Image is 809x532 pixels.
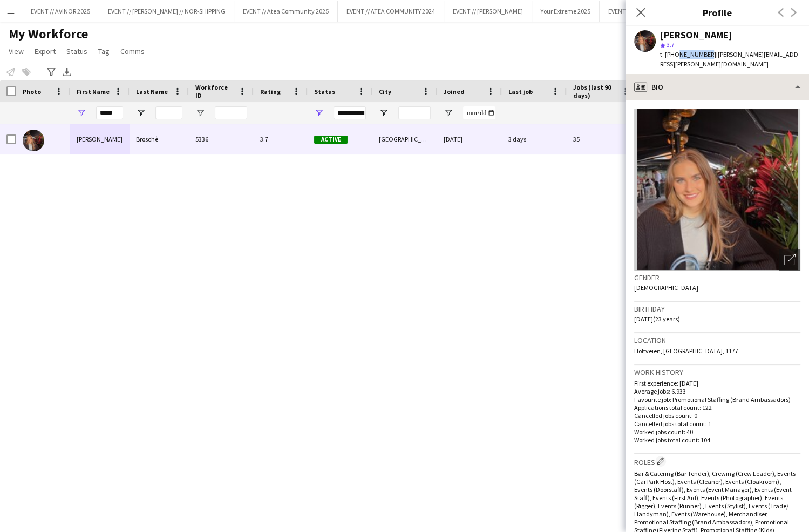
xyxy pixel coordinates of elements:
h3: Profile [626,5,809,19]
span: [DEMOGRAPHIC_DATA] [634,284,698,292]
span: | [PERSON_NAME][EMAIL_ADDRESS][PERSON_NAME][DOMAIN_NAME] [660,50,798,68]
img: Carla Broschè [23,130,44,151]
app-action-btn: Advanced filters [45,65,58,78]
div: [PERSON_NAME] [70,124,130,154]
a: Status [62,44,92,58]
button: EVENT // ATEA COMMUNITY 2024 [338,1,444,22]
img: Crew avatar or photo [634,109,800,271]
span: View [9,46,24,56]
span: Last Name [136,87,168,96]
button: Open Filter Menu [444,108,453,118]
span: [DATE] (23 years) [634,315,680,323]
span: Status [66,46,87,56]
span: 3.7 [667,41,675,49]
h3: Location [634,335,800,345]
button: Open Filter Menu [379,108,389,118]
span: Jobs (last 90 days) [573,83,617,99]
a: Tag [94,44,114,58]
p: Worked jobs total count: 104 [634,436,800,444]
h3: Work history [634,367,800,377]
span: City [379,87,391,96]
div: [DATE] [437,124,502,154]
div: [PERSON_NAME] [660,30,732,40]
span: Tag [98,46,110,56]
button: EVENT // ABH Avinor [600,1,672,22]
span: Workforce ID [195,83,234,99]
button: EVENT // AVINOR 2025 [22,1,99,22]
p: Applications total count: 122 [634,403,800,412]
h3: Roles [634,456,800,467]
button: Open Filter Menu [314,108,324,118]
span: Joined [444,87,465,96]
p: Average jobs: 6.933 [634,387,800,395]
input: Workforce ID Filter Input [215,106,247,119]
div: 35 [567,124,637,154]
div: 5336 [189,124,254,154]
a: View [4,44,28,58]
span: Status [314,87,335,96]
div: Bio [626,74,809,100]
input: First Name Filter Input [96,106,123,119]
button: Open Filter Menu [77,108,86,118]
span: My Workforce [9,26,88,42]
button: Open Filter Menu [195,108,205,118]
div: 3.7 [254,124,308,154]
input: Joined Filter Input [463,106,495,119]
div: Broschè [130,124,189,154]
div: Open photos pop-in [779,249,800,271]
p: First experience: [DATE] [634,379,800,387]
span: Active [314,136,348,144]
span: t. [PHONE_NUMBER] [660,50,716,58]
input: City Filter Input [398,106,431,119]
span: Holtveien, [GEOGRAPHIC_DATA], 1177 [634,347,738,355]
span: First Name [77,87,110,96]
button: Your Extreme 2025 [532,1,600,22]
p: Favourite job: Promotional Staffing (Brand Ambassadors) [634,395,800,403]
button: EVENT // [PERSON_NAME] // NOR-SHIPPING [99,1,234,22]
span: Photo [23,87,41,96]
span: Last job [508,87,533,96]
p: Worked jobs count: 40 [634,428,800,436]
span: Export [35,46,56,56]
a: Comms [116,44,149,58]
h3: Gender [634,273,800,282]
input: Last Name Filter Input [155,106,182,119]
span: Rating [260,87,281,96]
button: EVENT // Atea Community 2025 [234,1,338,22]
span: Comms [120,46,145,56]
p: Cancelled jobs count: 0 [634,412,800,420]
button: EVENT // [PERSON_NAME] [444,1,532,22]
button: Open Filter Menu [136,108,146,118]
div: [GEOGRAPHIC_DATA] [372,124,437,154]
a: Export [30,44,60,58]
div: 3 days [502,124,567,154]
p: Cancelled jobs total count: 1 [634,420,800,428]
app-action-btn: Export XLSX [60,65,73,78]
h3: Birthday [634,304,800,314]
